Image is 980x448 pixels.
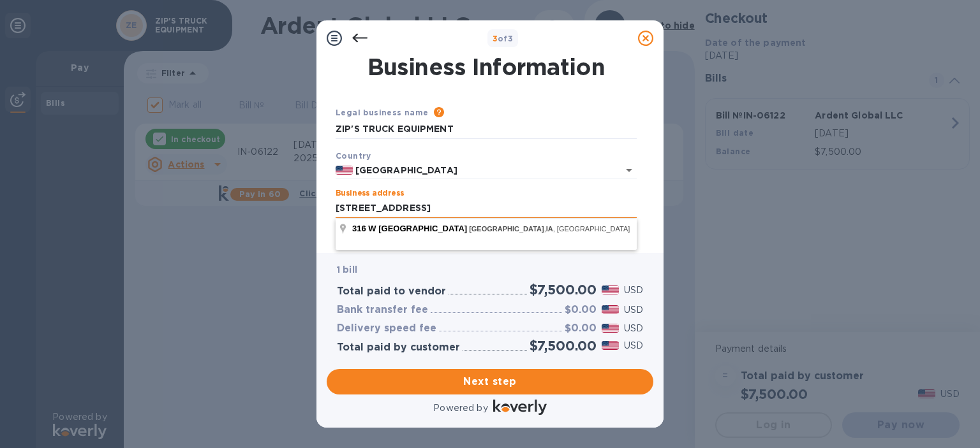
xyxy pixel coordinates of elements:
h1: Business Information [333,54,639,80]
button: Next step [327,369,653,394]
p: Powered by [433,401,487,415]
p: USD [624,284,643,297]
img: US [336,166,353,175]
h3: Delivery speed fee [337,322,436,335]
h2: $7,500.00 [530,338,597,354]
span: [GEOGRAPHIC_DATA] [469,225,544,233]
span: IA [546,225,553,233]
b: of 3 [493,34,514,43]
b: Country [336,151,371,161]
span: 316 [352,224,366,233]
p: USD [624,303,643,317]
b: 1 bill [337,264,357,275]
h3: $0.00 [565,322,597,335]
h2: $7,500.00 [530,282,597,298]
h3: Total paid by customer [337,342,460,354]
p: USD [624,322,643,335]
h3: Total paid to vendor [337,285,446,298]
img: USD [602,305,619,314]
label: Business address [336,190,404,198]
b: Legal business name [336,108,429,117]
img: USD [602,341,619,350]
span: W [GEOGRAPHIC_DATA] [368,224,467,233]
img: Logo [493,400,547,415]
img: USD [602,285,619,294]
input: Enter address [336,199,637,218]
h3: $0.00 [565,304,597,316]
input: Select country [353,163,601,178]
button: Open [620,161,638,179]
span: , , [GEOGRAPHIC_DATA] [469,225,630,233]
span: 3 [493,34,498,43]
p: USD [624,339,643,352]
span: Next step [337,374,643,389]
input: Enter legal business name [336,120,637,139]
img: USD [602,324,619,333]
h3: Bank transfer fee [337,304,428,316]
